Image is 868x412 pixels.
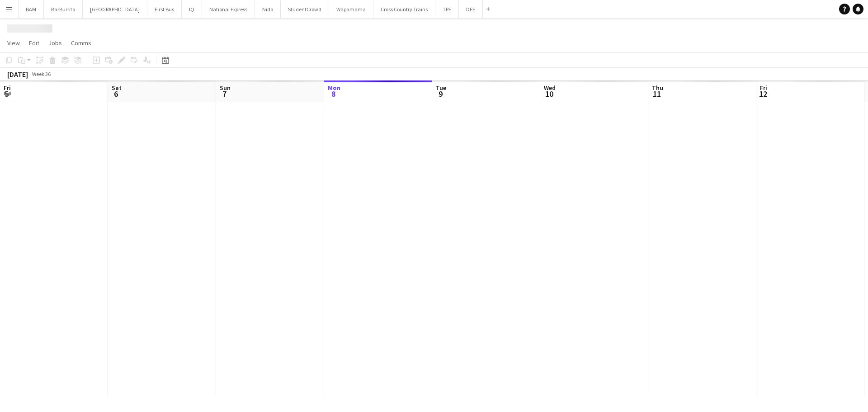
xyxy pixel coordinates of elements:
button: BAM [19,0,44,18]
span: Edit [29,39,39,47]
button: First Bus [147,0,182,18]
span: Sun [220,84,231,92]
button: TPE [435,0,459,18]
a: Edit [25,37,43,49]
span: Tue [436,84,446,92]
span: Jobs [48,39,62,47]
span: Mon [328,84,340,92]
button: StudentCrowd [281,0,329,18]
span: View [7,39,20,47]
span: 5 [2,89,11,99]
span: 7 [218,89,231,99]
span: 8 [326,89,340,99]
a: Comms [67,37,95,49]
span: 10 [542,89,556,99]
span: Fri [760,84,767,92]
span: 11 [651,89,663,99]
a: Jobs [45,37,66,49]
button: DFE [459,0,483,18]
span: Thu [652,84,663,92]
span: Comms [71,39,91,47]
div: [DATE] [7,70,28,79]
span: 6 [110,89,122,99]
span: Week 36 [30,71,52,77]
a: View [4,37,24,49]
button: Nido [255,0,281,18]
span: Fri [4,84,11,92]
button: Cross Country Trains [373,0,435,18]
span: Wed [544,84,556,92]
span: 9 [434,89,446,99]
button: National Express [202,0,255,18]
button: Wagamama [329,0,373,18]
button: [GEOGRAPHIC_DATA] [83,0,147,18]
span: Sat [112,84,122,92]
span: 12 [759,89,767,99]
button: BarBurrito [44,0,83,18]
button: IQ [182,0,202,18]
